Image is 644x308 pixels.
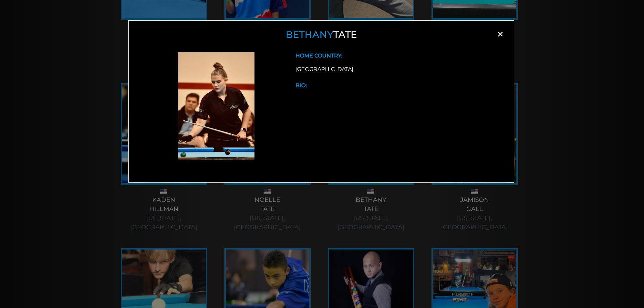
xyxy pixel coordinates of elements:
[495,29,505,39] span: ×
[295,82,307,89] b: BIO:
[286,29,333,40] span: Bethany
[295,65,497,73] div: [GEOGRAPHIC_DATA]
[178,52,254,160] img: Bethany Tate
[137,29,505,41] h3: Tate
[295,52,342,59] b: HOME COUNTRY:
